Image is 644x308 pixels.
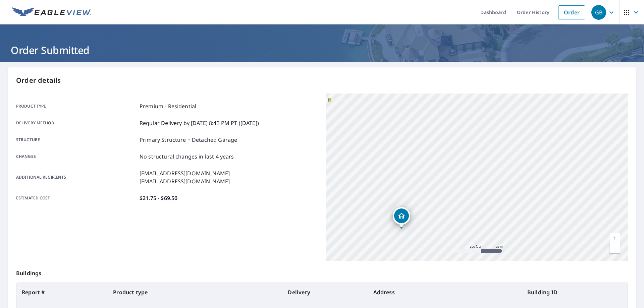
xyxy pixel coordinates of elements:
[16,194,137,202] p: Estimated cost
[282,283,368,302] th: Delivery
[12,7,91,17] img: EV Logo
[140,119,259,127] p: Regular Delivery by [DATE] 8:43 PM PT ([DATE])
[16,119,137,127] p: Delivery method
[393,207,410,228] div: Dropped pin, building 1, Residential property, 316 150th St SE Lynnwood, WA 98087
[16,152,137,161] p: Changes
[16,283,108,302] th: Report #
[108,283,282,302] th: Product type
[140,102,196,110] p: Premium - Residential
[140,194,177,202] p: $21.75 - $69.50
[368,283,522,302] th: Address
[610,233,620,243] a: Current Level 18, Zoom In
[16,102,137,110] p: Product type
[16,136,137,144] p: Structure
[16,169,137,185] p: Additional recipients
[610,243,620,253] a: Current Level 18, Zoom Out
[591,5,606,20] div: GB
[140,177,230,185] p: [EMAIL_ADDRESS][DOMAIN_NAME]
[558,5,585,19] a: Order
[140,136,237,144] p: Primary Structure + Detached Garage
[140,169,230,177] p: [EMAIL_ADDRESS][DOMAIN_NAME]
[16,261,628,283] p: Buildings
[140,152,234,161] p: No structural changes in last 4 years
[522,283,628,302] th: Building ID
[8,43,636,57] h1: Order Submitted
[16,75,628,85] p: Order details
